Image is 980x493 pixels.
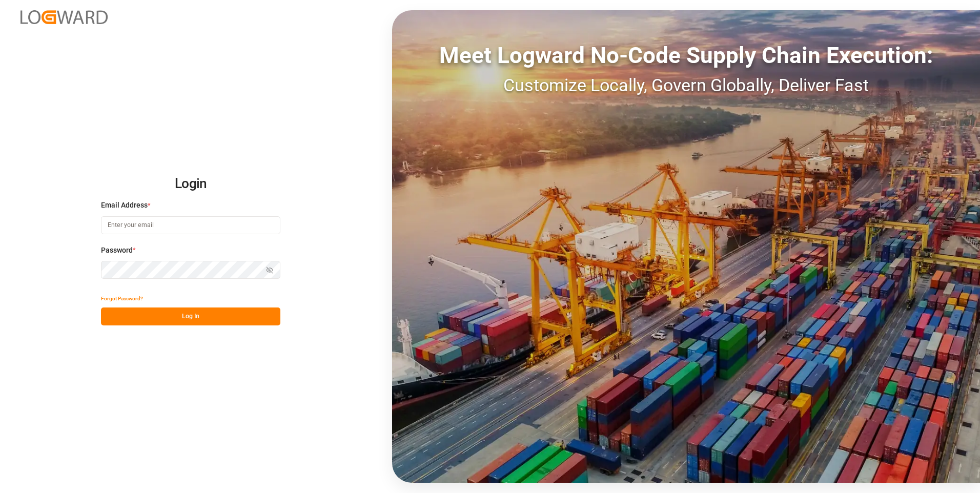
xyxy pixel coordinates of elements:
[101,245,133,256] span: Password
[21,10,108,24] img: Logward_new_orange.png
[392,38,980,72] div: Meet Logward No-Code Supply Chain Execution:
[101,168,280,200] h2: Login
[101,290,143,307] button: Forgot Password?
[101,200,148,211] span: Email Address
[392,72,980,98] div: Customize Locally, Govern Globally, Deliver Fast
[101,307,280,325] button: Log In
[101,216,280,234] input: Enter your email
